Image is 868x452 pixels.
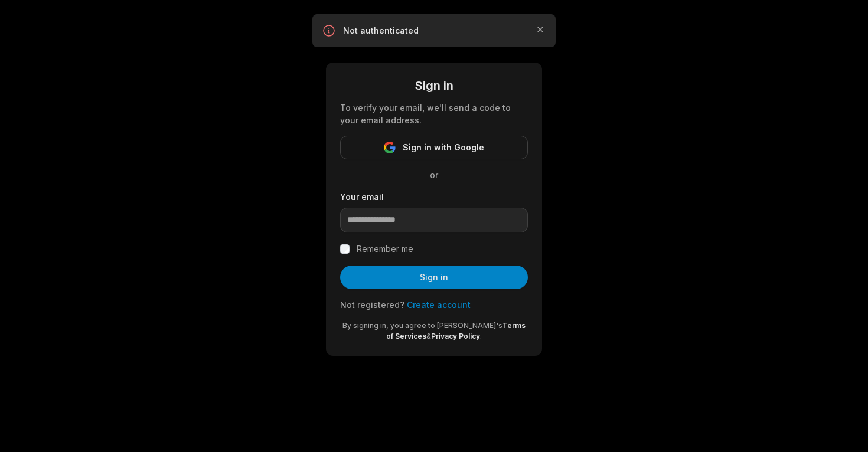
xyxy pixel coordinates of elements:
[420,169,448,181] span: or
[340,191,528,203] label: Your email
[340,101,528,126] div: To verify your email, we'll send a code to your email address.
[357,242,413,256] label: Remember me
[340,77,528,94] div: Sign in
[340,266,528,289] button: Sign in
[340,136,528,159] button: Sign in with Google
[407,300,471,310] a: Create account
[343,25,525,37] p: Not authenticated
[342,321,502,330] span: By signing in, you agree to [PERSON_NAME]'s
[340,300,404,310] span: Not registered?
[431,332,480,340] a: Privacy Policy
[426,332,431,340] span: &
[403,140,484,155] span: Sign in with Google
[480,332,482,340] span: .
[386,321,526,340] a: Terms of Services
